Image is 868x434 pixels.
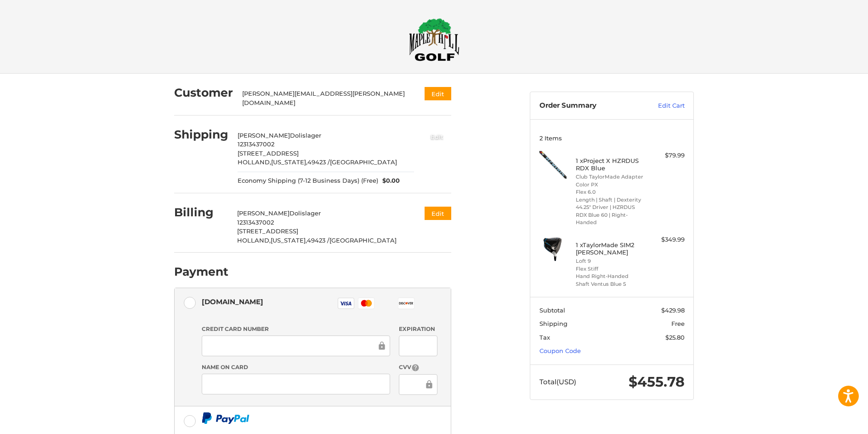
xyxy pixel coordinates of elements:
[202,412,250,424] img: PayPal icon
[576,265,646,273] li: Flex Stiff
[238,150,299,157] span: [STREET_ADDRESS]
[399,325,437,333] label: Expiration
[237,227,298,235] span: [STREET_ADDRESS]
[307,237,329,244] span: 49423 /
[576,272,646,280] li: Hand Right-Handed
[539,320,567,327] span: Shipping
[238,140,274,148] span: 12313437002
[237,237,271,244] span: HOLLAND,
[378,176,400,185] span: $0.00
[174,265,228,279] h2: Payment
[329,237,397,244] span: [GEOGRAPHIC_DATA]
[425,207,451,220] button: Edit
[648,235,685,244] div: $349.99
[399,363,437,372] label: CVV
[174,127,228,142] h2: Shipping
[671,320,685,327] span: Free
[289,209,321,217] span: Dolislager
[202,363,390,371] label: Name on Card
[539,134,685,142] h3: 2 Items
[174,86,233,100] h2: Customer
[576,157,646,172] h4: 1 x Project X HZRDUS RDX Blue
[539,347,581,354] a: Coupon Code
[242,89,407,107] div: [PERSON_NAME][EMAIL_ADDRESS][PERSON_NAME][DOMAIN_NAME]
[576,257,646,265] li: Loft 9
[648,151,685,160] div: $79.99
[425,87,451,100] button: Edit
[576,241,646,256] h4: 1 x TaylorMade SIM2 [PERSON_NAME]
[576,196,646,226] li: Length | Shaft | Dexterity 44.25" Driver | HZRDUS RDX Blue 60 | Right-Handed
[576,280,646,288] li: Shaft Ventus Blue 5
[576,181,646,189] li: Color PX
[409,18,460,61] img: Maple Hill Golf
[290,132,321,139] span: Dolislager
[539,307,565,314] span: Subtotal
[539,377,576,386] span: Total (USD)
[202,294,263,309] div: [DOMAIN_NAME]
[576,188,646,196] li: Flex 6.0
[638,101,685,110] a: Edit Cart
[202,325,390,333] label: Credit Card Number
[271,158,307,166] span: [US_STATE],
[307,158,330,166] span: 49423 /
[330,158,397,166] span: [GEOGRAPHIC_DATA]
[539,334,550,341] span: Tax
[237,209,289,217] span: [PERSON_NAME]
[629,373,685,390] span: $455.78
[539,101,638,110] h3: Order Summary
[423,129,451,144] button: Edit
[576,173,646,181] li: Club TaylorMade Adapter
[174,205,228,220] h2: Billing
[271,237,307,244] span: [US_STATE],
[661,307,685,314] span: $429.98
[792,409,868,434] iframe: Google Customer Reviews
[665,334,685,341] span: $25.80
[238,176,378,185] span: Economy Shipping (7-12 Business Days) (Free)
[237,219,274,226] span: 12313437002
[238,158,271,166] span: HOLLAND,
[238,132,290,139] span: [PERSON_NAME]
